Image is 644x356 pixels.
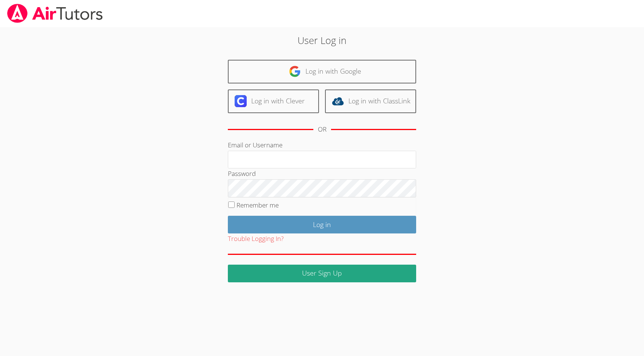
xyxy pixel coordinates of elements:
button: Trouble Logging In? [228,233,284,244]
h2: User Log in [148,33,496,47]
a: Log in with Clever [228,89,319,113]
div: OR [318,124,327,135]
a: Log in with ClassLink [325,89,416,113]
label: Password [228,169,256,178]
label: Remember me [237,201,279,209]
a: User Sign Up [228,265,416,282]
img: airtutors_banner-c4298cdbf04f3fff15de1276eac7730deb9818008684d7c2e4769d2f7ddbe033.png [6,4,104,23]
img: clever-logo-6eab21bc6e7a338710f1a6ff85c0baf02591cd810cc4098c63d3a4b26e2feb20.svg [235,95,247,107]
input: Log in [228,216,416,233]
img: google-logo-50288ca7cdecda66e5e0955fdab243c47b7ad437acaf1139b6f446037453330a.svg [289,65,301,77]
label: Email or Username [228,141,282,149]
img: classlink-logo-d6bb404cc1216ec64c9a2012d9dc4662098be43eaf13dc465df04b49fa7ab582.svg [332,95,344,107]
a: Log in with Google [228,60,416,83]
